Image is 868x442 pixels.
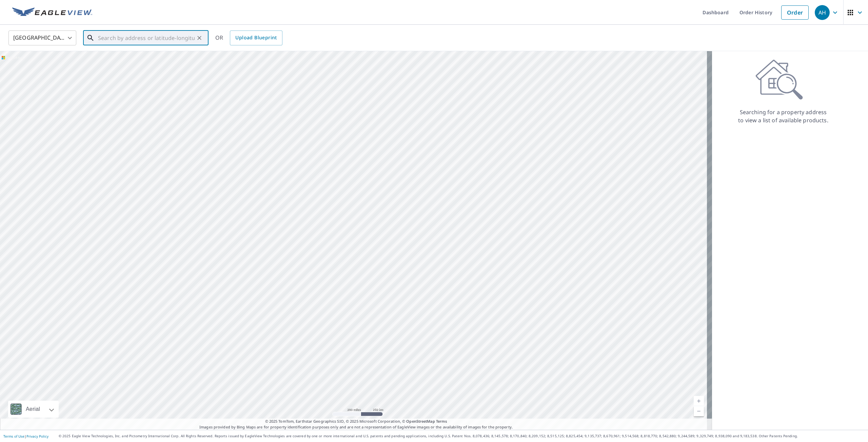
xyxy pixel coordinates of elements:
[98,28,195,47] input: Search by address or latitude-longitude
[815,5,830,20] div: AH
[215,30,282,45] div: OR
[3,434,48,438] p: |
[694,396,704,406] a: Current Level 5, Zoom In
[781,5,809,20] a: Order
[8,28,76,47] div: [GEOGRAPHIC_DATA]
[406,419,435,424] a: OpenStreetMap
[694,406,704,416] a: Current Level 5, Zoom Out
[3,434,24,439] a: Terms of Use
[195,33,204,43] button: Clear
[12,7,92,18] img: EV Logo
[436,419,447,424] a: Terms
[59,434,865,439] p: © 2025 Eagle View Technologies, Inc. and Pictometry International Corp. All Rights Reserved. Repo...
[738,108,829,124] p: Searching for a property address to view a list of available products.
[265,419,447,424] span: © 2025 TomTom, Earthstar Geographics SIO, © 2025 Microsoft Corporation, ©
[230,30,282,45] a: Upload Blueprint
[26,434,48,439] a: Privacy Policy
[24,401,42,418] div: Aerial
[8,401,59,418] div: Aerial
[235,34,277,42] span: Upload Blueprint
